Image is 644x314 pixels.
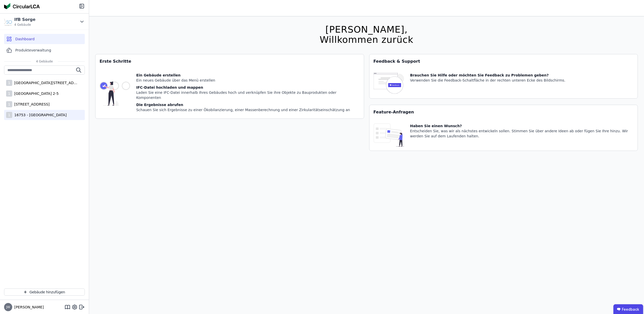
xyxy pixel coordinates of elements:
img: feedback-icon-HCTs5lye.svg [374,73,404,94]
div: Die Ergebnisse abrufen [136,102,360,107]
span: [PERSON_NAME] [12,305,44,310]
div: Feedback & Support [369,54,638,69]
div: Erste Schritte [95,54,364,69]
span: Produkteverwaltung [15,48,51,53]
img: feature_request_tile-UiXE1qGU.svg [374,123,404,147]
span: 4 Gebäude [31,59,58,63]
div: [STREET_ADDRESS] [12,102,50,107]
div: Willkommen zurück [320,35,413,45]
div: Entscheiden Sie, was wir als nächstes entwickeln sollen. Stimmen Sie über andere Ideen ab oder fü... [410,128,634,139]
div: [GEOGRAPHIC_DATA] 2-5 [12,91,59,96]
div: Schauen Sie sich Ergebnisse zu einer Ökobilanzierung, einer Massenberechnung und einer Zirkularit... [136,107,360,112]
div: Ein neues Gebäude über das Menü erstellen [136,78,360,83]
div: 1 [6,112,12,118]
img: getting_started_tile-DrF_GRSv.svg [100,73,130,114]
div: Verwenden Sie die Feedback-Schaltfläche in der rechten unteren Ecke des Bildschirms. [410,78,566,83]
div: 1 [6,90,12,97]
button: Gebäude hinzufügen [4,289,85,296]
div: 16753 - [GEOGRAPHIC_DATA] [12,112,67,117]
span: 4 Gebäude [14,23,35,27]
div: [PERSON_NAME], [320,24,413,35]
div: Ein Gebäude erstellen [136,73,360,78]
img: Concular [4,3,40,9]
div: Laden Sie eine IFC-Datei innerhalb Ihres Gebäudes hoch und verknüpfen Sie ihre Objekte zu Bauprod... [136,90,360,100]
div: IFC-Datei hochladen und mappen [136,85,360,90]
div: 1 [6,101,12,107]
div: Haben Sie einen Wunsch? [410,123,634,128]
div: 1 [6,80,12,86]
span: Dashboard [15,36,35,42]
span: JW [6,306,10,309]
div: Brauchen Sie Hilfe oder möchten Sie Feedback zu Problemen geben? [410,73,566,78]
div: Feature-Anfragen [369,105,638,119]
img: IfB Sorge [4,18,12,26]
div: IfB Sorge [14,17,35,23]
div: [GEOGRAPHIC_DATA][STREET_ADDRESS] [12,80,78,85]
